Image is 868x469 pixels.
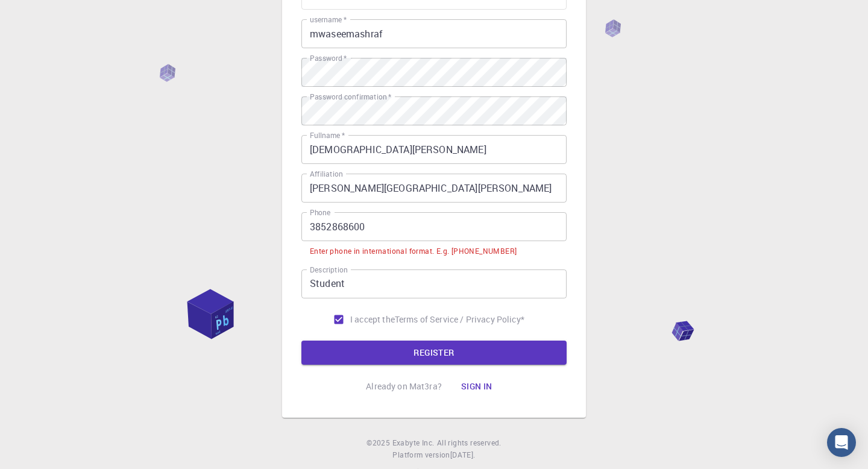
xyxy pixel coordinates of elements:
label: Phone [310,207,330,218]
label: Affiliation [310,169,342,179]
span: All rights reserved. [437,437,502,449]
span: © 2025 [366,437,392,449]
span: Exabyte Inc. [392,438,435,447]
div: Open Intercom Messenger [827,428,856,457]
a: [DATE]. [450,449,476,461]
p: Terms of Service / Privacy Policy * [395,313,524,326]
div: Enter phone in international format. E.g. [PHONE_NUMBER] [310,245,517,257]
label: username [310,14,347,25]
button: REGISTER [301,341,567,365]
button: Sign in [451,374,502,398]
span: Platform version [392,449,450,461]
label: Password confirmation [310,92,391,102]
p: Already on Mat3ra? [366,380,442,392]
label: Description [310,265,348,275]
label: Password [310,53,347,63]
label: Fullname [310,130,345,140]
span: I accept the [350,313,395,326]
span: [DATE] . [450,450,476,459]
a: Exabyte Inc. [392,437,435,449]
a: Terms of Service / Privacy Policy* [395,313,524,326]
